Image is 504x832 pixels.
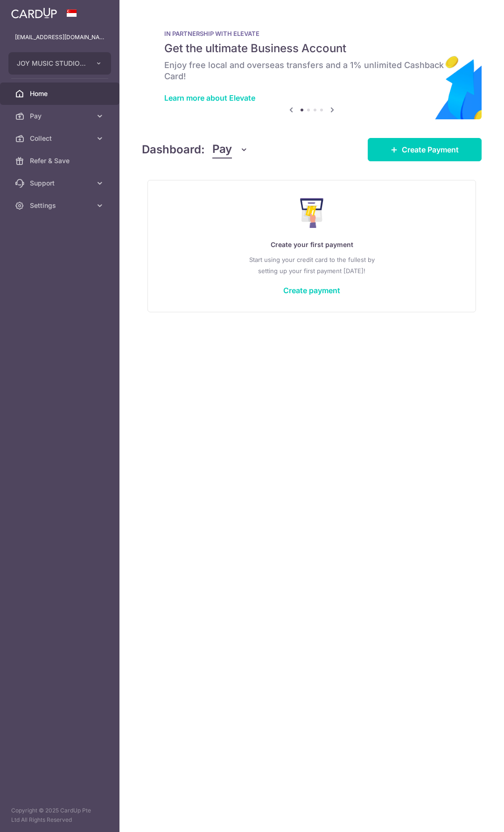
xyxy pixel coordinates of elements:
h5: Get the ultimate Business Account [164,41,459,56]
p: Create your first payment [167,239,457,250]
img: Renovation banner [142,15,482,119]
img: CardUp [11,7,57,19]
a: Create payment [283,286,340,295]
a: Create Payment [368,138,482,161]
span: Pay [30,111,91,121]
span: Create Payment [402,144,459,155]
p: Start using your credit card to the fullest by setting up your first payment [DATE]! [167,254,457,276]
h4: Dashboard: [142,141,205,158]
img: Make Payment [300,198,324,228]
button: JOY MUSIC STUDIO (MARINE PARADE) PTE. LTD. [8,52,111,75]
button: Pay [212,141,248,158]
span: Home [30,89,91,98]
span: Refer & Save [30,156,91,165]
span: Pay [212,141,232,158]
span: Support [30,179,91,188]
span: Collect [30,134,91,143]
span: Settings [30,201,91,210]
h6: Enjoy free local and overseas transfers and a 1% unlimited Cashback Card! [164,60,459,82]
p: [EMAIL_ADDRESS][DOMAIN_NAME] [15,33,105,42]
a: Learn more about Elevate [164,93,255,103]
p: IN PARTNERSHIP WITH ELEVATE [164,30,459,37]
span: JOY MUSIC STUDIO (MARINE PARADE) PTE. LTD. [17,59,86,68]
